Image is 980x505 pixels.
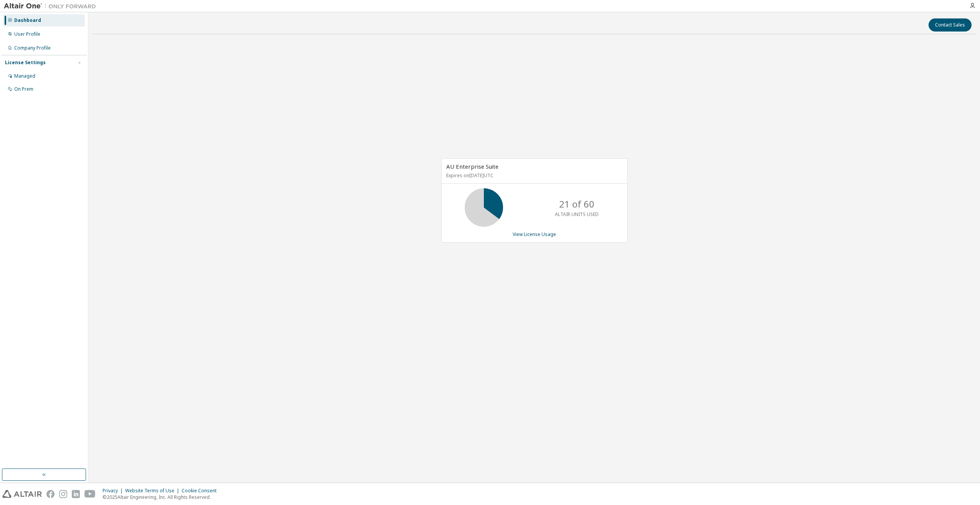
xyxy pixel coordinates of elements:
[555,211,599,218] p: ALTAIR UNITS USED
[103,488,125,494] div: Privacy
[513,231,556,238] a: View License Usage
[72,490,80,498] img: linkedin.svg
[4,2,100,10] img: Altair One
[929,18,972,32] button: Contact Sales
[103,494,221,500] p: © 2025 Altair Engineering, Inc. All Rights Reserved.
[46,490,55,498] img: facebook.svg
[14,31,40,37] div: User Profile
[446,163,498,170] span: AU Enterprise Suite
[2,490,42,498] img: altair_logo.svg
[84,490,96,498] img: youtube.svg
[446,172,621,179] p: Expires on [DATE] UTC
[14,86,33,92] div: On Prem
[59,490,67,498] img: instagram.svg
[182,488,221,494] div: Cookie Consent
[559,198,594,211] p: 21 of 60
[125,488,182,494] div: Website Terms of Use
[14,17,41,23] div: Dashboard
[14,45,51,51] div: Company Profile
[5,60,46,66] div: License Settings
[14,73,35,79] div: Managed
